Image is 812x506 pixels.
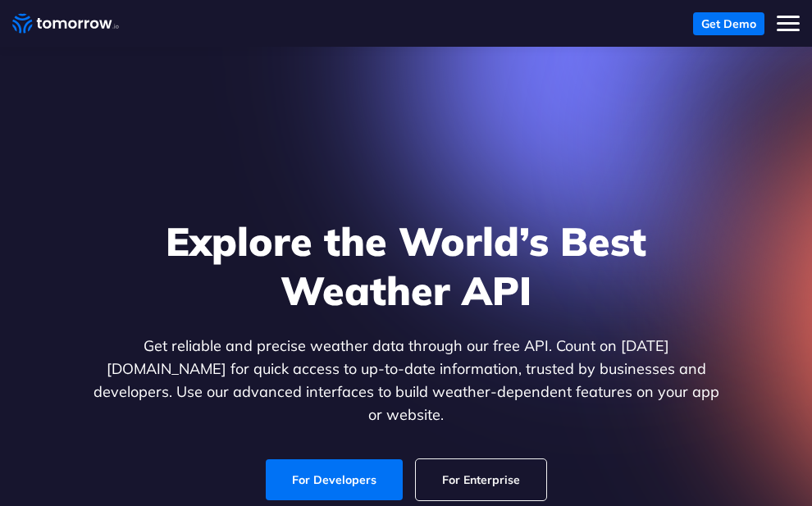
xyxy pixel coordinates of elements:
[266,459,403,500] a: For Developers
[89,335,723,426] p: Get reliable and precise weather data through our free API. Count on [DATE][DOMAIN_NAME] for quic...
[416,459,546,500] a: For Enterprise
[777,12,800,35] button: Toggle mobile menu
[12,11,119,36] a: Home link
[693,12,764,35] a: Get Demo
[89,217,723,315] h1: Explore the World’s Best Weather API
